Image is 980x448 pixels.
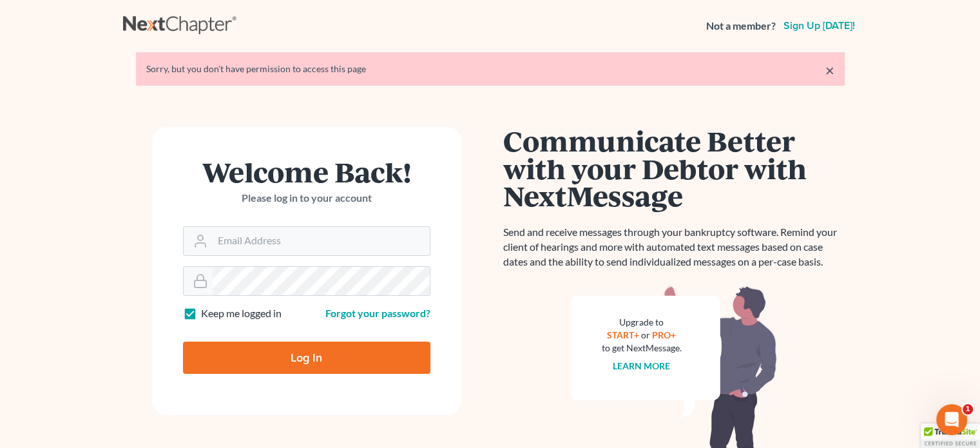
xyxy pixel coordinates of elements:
span: 1 [963,404,973,414]
a: Forgot your password? [325,307,430,319]
iframe: Intercom live chat [936,404,967,435]
strong: Not a member? [706,19,776,34]
h1: Welcome Back! [183,158,430,186]
input: Email Address [213,227,430,255]
a: × [825,63,834,78]
p: Please log in to your account [183,191,430,206]
span: or [641,329,650,340]
input: Log In [183,342,430,374]
a: Learn more [613,360,670,371]
label: Keep me logged in [201,306,282,321]
a: PRO+ [652,329,676,340]
p: Send and receive messages through your bankruptcy software. Remind your client of hearings and mo... [503,225,845,269]
div: TrustedSite Certified [921,424,980,448]
a: START+ [607,329,639,340]
div: Upgrade to [602,316,682,329]
div: to get NextMessage. [602,342,682,355]
div: Sorry, but you don't have permission to access this page [146,63,834,75]
a: Sign up [DATE]! [781,21,858,31]
h1: Communicate Better with your Debtor with NextMessage [503,127,845,209]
